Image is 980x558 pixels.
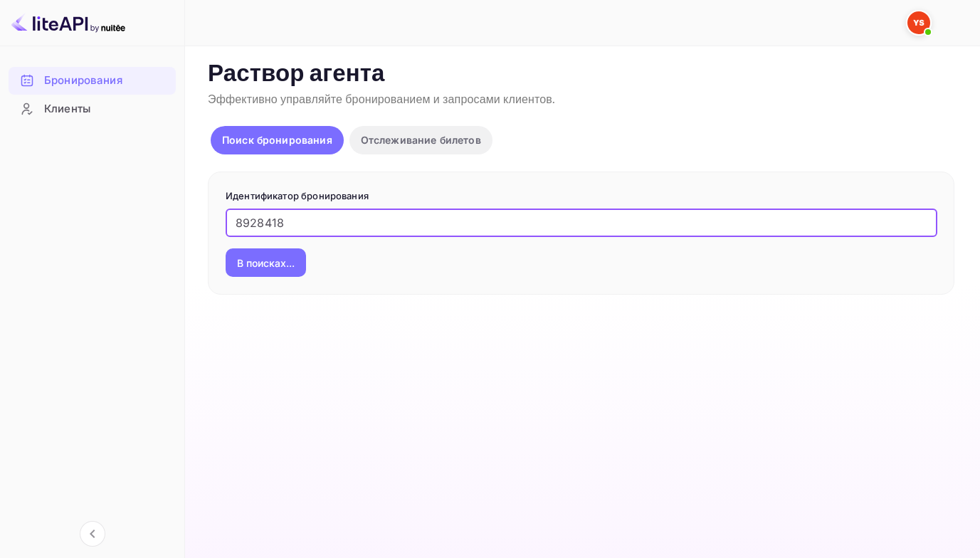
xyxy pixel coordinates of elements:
button: В поисках... [226,248,306,277]
img: Логотип LiteAPI [11,11,125,34]
ya-tr-span: Отслеживание билетов [361,134,481,146]
div: Клиенты [9,95,176,123]
ya-tr-span: Эффективно управляйте бронированием и запросами клиентов. [208,93,555,107]
ya-tr-span: В поисках... [237,256,295,270]
ya-tr-span: Поиск бронирования [222,134,332,146]
a: Клиенты [9,95,176,122]
ya-tr-span: Идентификатор бронирования [226,190,369,201]
div: Бронирования [9,67,176,95]
img: Служба Поддержки Яндекса [907,11,930,34]
button: Свернуть навигацию [80,521,105,547]
ya-tr-span: Бронирования [44,73,122,89]
ya-tr-span: Клиенты [44,101,90,117]
a: Бронирования [9,67,176,93]
input: Введите идентификатор бронирования (например, 63782194) [226,209,937,237]
ya-tr-span: Раствор агента [208,59,385,90]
